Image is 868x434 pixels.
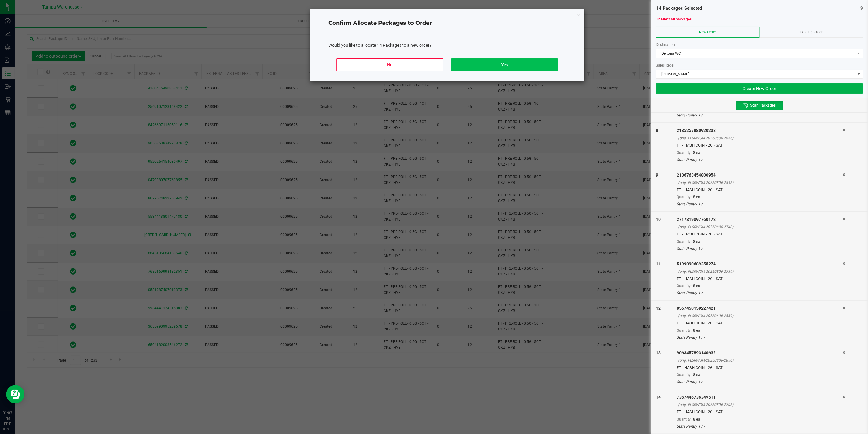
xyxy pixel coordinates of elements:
button: Yes [451,58,558,71]
button: No [336,58,443,71]
button: Close [577,11,581,18]
iframe: Resource center [6,385,24,403]
h4: Confirm Allocate Packages to Order [329,19,566,27]
div: Would you like to allocate 14 Packages to a new order? [329,42,566,49]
